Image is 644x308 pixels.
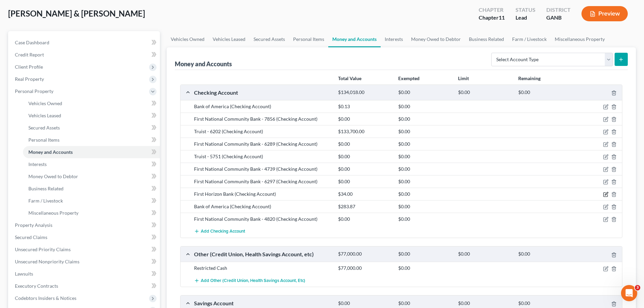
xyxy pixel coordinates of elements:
div: $0.00 [395,103,455,110]
div: First National Community Bank - 6297 (Checking Account) [191,178,335,185]
a: Interests [23,158,160,170]
span: 3 [635,285,640,290]
div: Truist - 5751 (Checking Account) [191,153,335,160]
div: District [546,6,571,14]
div: $0.13 [335,103,395,110]
div: First Horizon Bank (Checking Account) [191,191,335,197]
span: Vehicles Owned [28,100,62,106]
div: $0.00 [515,251,575,257]
a: Business Related [23,183,160,195]
span: Secured Assets [28,125,60,131]
span: Vehicles Leased [28,113,61,118]
div: $0.00 [395,153,455,160]
button: Add Checking Account [194,225,245,238]
div: Chapter [479,14,505,22]
span: Farm / Livestock [28,198,63,204]
div: $0.00 [395,203,455,210]
a: Farm / Livestock [23,195,160,207]
div: $0.00 [455,300,515,307]
div: Truist - 6202 (Checking Account) [191,128,335,135]
span: Credit Report [15,52,44,57]
a: Vehicles Leased [209,31,249,47]
div: $0.00 [395,89,455,96]
span: Add Checking Account [201,229,245,234]
div: $0.00 [335,141,395,147]
div: $77,000.00 [335,265,395,271]
a: Executory Contracts [9,280,160,292]
div: $34.00 [335,191,395,197]
div: $0.00 [515,300,575,307]
a: Miscellaneous Property [23,207,160,219]
a: Vehicles Leased [23,110,160,122]
div: $0.00 [335,166,395,172]
strong: Remaining [518,75,541,81]
a: Secured Claims [9,231,160,243]
span: Personal Property [15,88,53,94]
div: $77,000.00 [335,251,395,257]
span: Client Profile [15,64,43,70]
a: Personal Items [23,134,160,146]
div: $0.00 [395,265,455,271]
div: First National Community Bank - 4820 (Checking Account) [191,216,335,222]
div: $0.00 [335,300,395,307]
span: Interests [28,161,47,167]
span: Miscellaneous Property [28,210,78,216]
a: Unsecured Nonpriority Claims [9,256,160,268]
a: Business Related [465,31,508,47]
span: Secured Claims [15,234,47,240]
div: Restricted Cash [191,265,335,271]
div: Savings Account [191,300,335,307]
div: $0.00 [395,178,455,185]
a: Farm / Livestock [508,31,551,47]
a: Secured Assets [249,31,289,47]
div: $0.00 [335,116,395,122]
iframe: Intercom live chat [621,285,637,301]
a: Money and Accounts [328,31,381,47]
a: Case Dashboard [9,37,160,49]
span: Personal Items [28,137,59,143]
a: Vehicles Owned [167,31,209,47]
div: $0.00 [335,153,395,160]
span: [PERSON_NAME] & [PERSON_NAME] [8,8,145,18]
span: Lawsuits [15,271,33,277]
div: $283.87 [335,203,395,210]
strong: Total Value [338,75,361,81]
span: Unsecured Nonpriority Claims [15,259,79,264]
a: Lawsuits [9,268,160,280]
span: Codebtors Insiders & Notices [15,295,76,301]
span: Add Other (Credit Union, Health Savings Account, etc) [201,278,305,283]
a: Personal Items [289,31,328,47]
a: Miscellaneous Property [551,31,609,47]
div: First National Community Bank - 7856 (Checking Account) [191,116,335,122]
span: 11 [499,14,505,21]
strong: Limit [458,75,469,81]
a: Credit Report [9,49,160,61]
span: Real Property [15,76,44,82]
div: $133,700.00 [335,128,395,135]
strong: Exempted [398,75,420,81]
a: Money Owed to Debtor [23,170,160,183]
span: Money and Accounts [28,149,73,155]
span: Executory Contracts [15,283,58,289]
span: Money Owed to Debtor [28,173,78,179]
div: Checking Account [191,89,335,96]
span: Unsecured Priority Claims [15,246,71,252]
div: Money and Accounts [175,60,232,68]
button: Add Other (Credit Union, Health Savings Account, etc) [194,274,305,287]
span: Property Analysis [15,222,52,228]
div: $0.00 [395,191,455,197]
div: $0.00 [395,141,455,147]
div: $0.00 [395,251,455,257]
a: Money and Accounts [23,146,160,158]
div: First National Community Bank - 4739 (Checking Account) [191,166,335,172]
div: $0.00 [335,216,395,222]
div: $0.00 [395,300,455,307]
div: $0.00 [455,251,515,257]
div: $0.00 [335,178,395,185]
div: $134,018.00 [335,89,395,96]
div: $0.00 [395,116,455,122]
a: Unsecured Priority Claims [9,243,160,256]
div: Other (Credit Union, Health Savings Account, etc) [191,251,335,258]
div: $0.00 [455,89,515,96]
div: Lead [516,14,535,22]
